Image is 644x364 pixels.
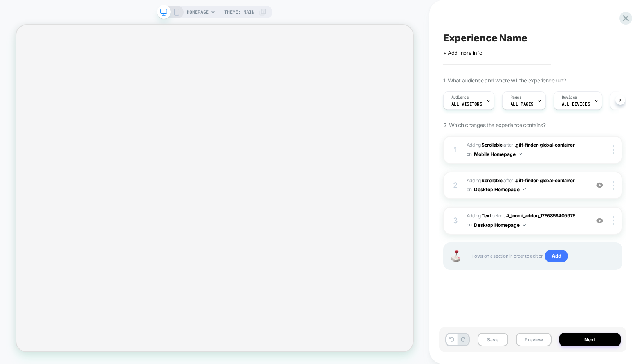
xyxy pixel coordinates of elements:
span: BEFORE [492,213,505,219]
span: on [467,185,472,194]
b: Text [482,213,491,219]
span: Adding [467,213,491,219]
span: ALL DEVICES [562,101,590,107]
span: Experience Name [443,32,527,44]
button: Next [559,333,621,346]
span: + Add more info [443,50,482,56]
span: AFTER [503,178,513,183]
span: Adding [467,142,503,148]
span: AFTER [503,142,513,148]
img: down arrow [519,153,522,155]
span: on [467,150,472,158]
span: HOMEPAGE [187,6,209,18]
button: Preview [516,333,552,346]
span: Adding [467,178,503,183]
span: Trigger [618,95,633,100]
span: .gift-finder-global-container [514,142,574,148]
img: close [613,216,614,225]
span: Theme: MAIN [224,6,254,18]
button: Save [478,333,508,346]
b: Scrollable [482,142,502,148]
img: close [613,181,614,190]
div: 3 [452,213,460,228]
span: Audience [451,95,469,100]
span: on [467,221,472,229]
img: close [613,145,614,154]
span: ALL PAGES [511,101,534,107]
span: Devices [562,95,577,100]
span: 1. What audience and where will the experience run? [443,77,566,84]
img: Joystick [448,250,464,262]
span: .gift-finder-global-container [514,178,574,183]
button: Mobile Homepage [474,149,522,159]
button: Desktop Homepage [474,185,526,194]
span: #_loomi_addon_1756858409975 [506,213,575,219]
img: crossed eye [596,182,603,188]
span: All Visitors [451,101,482,107]
div: 2 [452,178,460,192]
span: Hover on a section in order to edit or [471,250,614,262]
span: Add [545,250,568,262]
span: 2. Which changes the experience contains? [443,122,545,128]
img: crossed eye [596,217,603,224]
button: Desktop Homepage [474,220,526,230]
b: Scrollable [482,178,502,183]
div: 1 [452,143,460,157]
span: Pages [511,95,521,100]
img: down arrow [523,224,526,226]
img: down arrow [523,188,526,190]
